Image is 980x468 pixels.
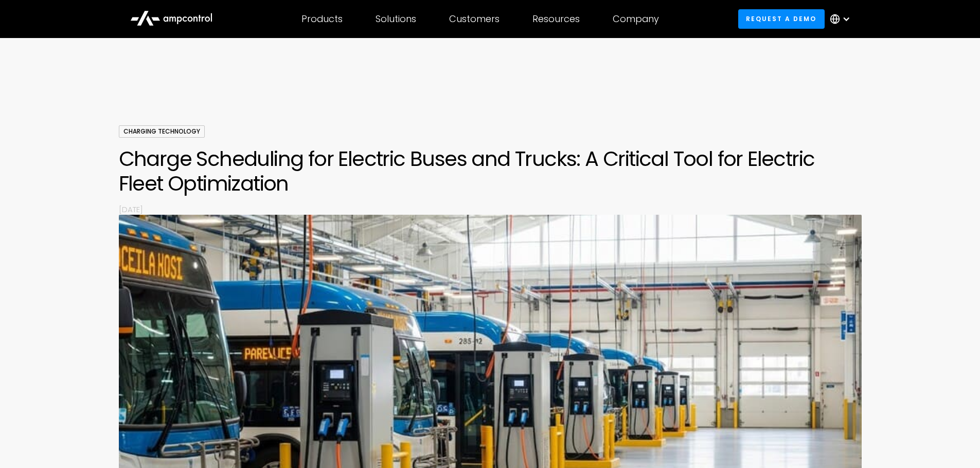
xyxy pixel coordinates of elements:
[301,13,343,25] div: Products
[119,146,862,196] h1: Charge Scheduling for Electric Buses and Trucks: A Critical Tool for Electric Fleet Optimization
[119,204,862,215] p: [DATE]
[376,13,416,25] div: Solutions
[449,13,500,25] div: Customers
[738,9,825,28] a: Request a demo
[613,13,659,25] div: Company
[532,13,580,25] div: Resources
[119,125,205,138] div: Charging Technology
